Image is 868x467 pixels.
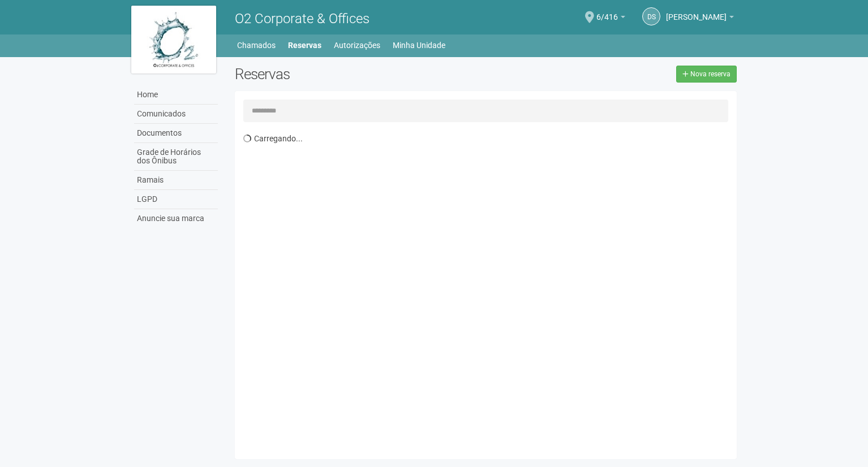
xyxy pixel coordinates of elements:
[596,14,625,23] a: 6/416
[235,66,477,83] h2: Reservas
[131,6,216,73] img: logo.jpg
[134,124,218,143] a: Documentos
[690,70,731,78] span: Nova reserva
[243,128,737,451] div: Carregando...
[134,143,218,171] a: Grade de Horários dos Ônibus
[666,2,727,21] span: Daniel Santos
[134,85,218,105] a: Home
[642,7,660,25] a: DS
[134,209,218,228] a: Anuncie sua marca
[288,37,321,53] a: Reservas
[237,37,276,53] a: Chamados
[134,105,218,124] a: Comunicados
[596,2,618,21] span: 6/416
[666,14,734,23] a: [PERSON_NAME]
[134,171,218,190] a: Ramais
[334,37,380,53] a: Autorizações
[393,37,445,53] a: Minha Unidade
[235,11,369,27] span: O2 Corporate & Offices
[676,66,737,83] a: Nova reserva
[134,190,218,209] a: LGPD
